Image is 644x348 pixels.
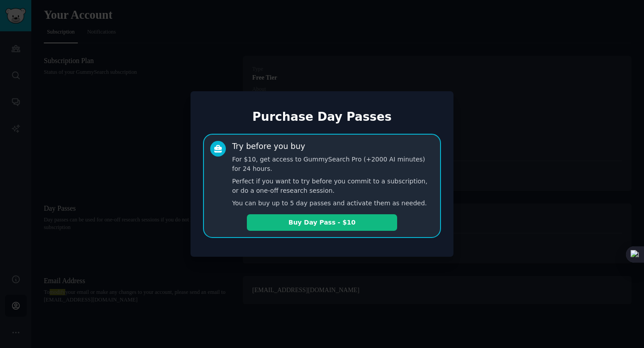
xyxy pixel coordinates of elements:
p: You can buy up to 5 day passes and activate them as needed. [232,199,434,208]
p: Perfect if you want to try before you commit to a subscription, or do a one-off research session. [232,177,434,195]
div: Try before you buy [232,141,305,152]
button: Buy Day Pass - $10 [247,214,397,231]
p: For $10, get access to GummySearch Pro (+2000 AI minutes) for 24 hours. [232,155,434,174]
h1: Purchase Day Passes [203,110,441,124]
